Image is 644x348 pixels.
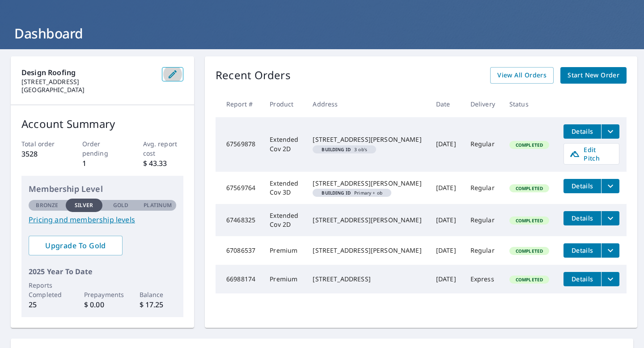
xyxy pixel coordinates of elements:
[601,211,619,225] button: filesDropdownBtn-67468325
[263,204,305,236] td: Extended Cov 2D
[84,290,121,299] p: Prepayments
[216,265,263,293] td: 66988174
[29,266,176,277] p: 2025 Year To Date
[601,124,619,139] button: filesDropdownBtn-67569878
[216,91,263,117] th: Report #
[510,248,548,254] span: Completed
[216,204,263,236] td: 67468325
[569,214,596,222] span: Details
[322,147,351,152] em: Building ID
[216,236,263,265] td: 67086537
[144,201,172,209] p: Platinum
[29,280,66,299] p: Reports Completed
[263,236,305,265] td: Premium
[490,67,554,84] a: View All Orders
[510,142,548,148] span: Completed
[463,236,502,265] td: Regular
[510,217,548,224] span: Completed
[429,117,463,172] td: [DATE]
[36,201,58,209] p: Bronze
[563,124,601,139] button: detailsBtn-67569878
[21,116,183,132] p: Account Summary
[21,67,155,78] p: Design Roofing
[563,211,601,225] button: detailsBtn-67468325
[497,70,547,81] span: View All Orders
[313,275,421,284] div: [STREET_ADDRESS]
[29,299,66,310] p: 25
[510,185,548,191] span: Completed
[429,172,463,204] td: [DATE]
[263,91,305,117] th: Product
[313,246,421,255] div: [STREET_ADDRESS][PERSON_NAME]
[563,243,601,258] button: detailsBtn-67086537
[313,135,421,144] div: [STREET_ADDRESS][PERSON_NAME]
[463,204,502,236] td: Regular
[463,117,502,172] td: Regular
[263,172,305,204] td: Extended Cov 3D
[82,158,123,169] p: 1
[429,265,463,293] td: [DATE]
[21,149,62,159] p: 3528
[429,236,463,265] td: [DATE]
[21,78,155,86] p: [STREET_ADDRESS]
[463,172,502,204] td: Regular
[143,158,184,169] p: $ 43.33
[429,204,463,236] td: [DATE]
[601,179,619,193] button: filesDropdownBtn-67569764
[569,145,614,162] span: Edit Pitch
[113,201,128,209] p: Gold
[463,265,502,293] td: Express
[463,91,502,117] th: Delivery
[569,246,596,255] span: Details
[316,191,387,195] span: Primary + ob
[316,147,373,152] span: 3 ob's
[563,179,601,193] button: detailsBtn-67569764
[29,236,123,255] a: Upgrade To Gold
[36,241,115,250] span: Upgrade To Gold
[143,139,184,158] p: Avg. report cost
[322,191,351,195] em: Building ID
[601,272,619,286] button: filesDropdownBtn-66988174
[510,276,548,283] span: Completed
[502,91,556,117] th: Status
[568,70,619,81] span: Start New Order
[569,182,596,190] span: Details
[82,139,123,158] p: Order pending
[75,201,93,209] p: Silver
[29,183,176,195] p: Membership Level
[216,172,263,204] td: 67569764
[563,143,619,165] a: Edit Pitch
[263,117,305,172] td: Extended Cov 2D
[216,67,291,84] p: Recent Orders
[216,117,263,172] td: 67569878
[29,214,176,225] a: Pricing and membership levels
[560,67,627,84] a: Start New Order
[305,91,428,117] th: Address
[563,272,601,286] button: detailsBtn-66988174
[313,179,421,188] div: [STREET_ADDRESS][PERSON_NAME]
[569,127,596,136] span: Details
[429,91,463,117] th: Date
[263,265,305,293] td: Premium
[313,216,421,225] div: [STREET_ADDRESS][PERSON_NAME]
[140,290,177,299] p: Balance
[601,243,619,258] button: filesDropdownBtn-67086537
[569,275,596,283] span: Details
[84,299,121,310] p: $ 0.00
[21,86,155,94] p: [GEOGRAPHIC_DATA]
[21,139,62,149] p: Total order
[11,24,633,42] h1: Dashboard
[140,299,177,310] p: $ 17.25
